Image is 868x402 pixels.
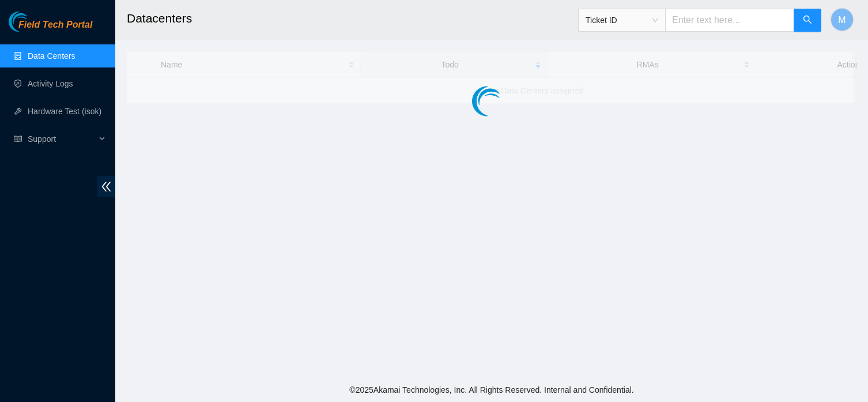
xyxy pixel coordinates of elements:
[14,135,22,143] span: read
[794,9,821,32] button: search
[97,176,115,197] span: double-left
[665,9,794,32] input: Enter text here...
[9,21,92,36] a: Akamai TechnologiesField Tech Portal
[586,12,658,29] span: Ticket ID
[28,79,73,88] a: Activity Logs
[9,12,58,32] img: Akamai Technologies
[803,15,812,26] span: search
[28,51,75,61] a: Data Centers
[838,13,846,27] span: M
[28,127,96,151] span: Support
[18,20,92,31] span: Field Tech Portal
[28,107,101,116] a: Hardware Test (isok)
[115,378,868,402] footer: © 2025 Akamai Technologies, Inc. All Rights Reserved. Internal and Confidential.
[831,8,854,31] button: M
